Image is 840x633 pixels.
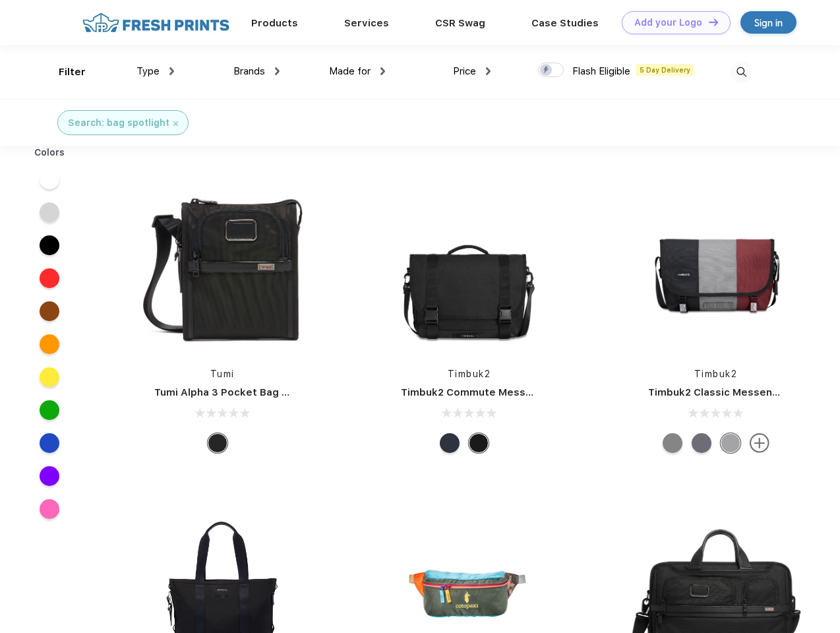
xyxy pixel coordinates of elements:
[381,179,556,354] img: func=resize&h=266
[740,11,796,34] a: Sign in
[136,65,160,77] span: Type
[135,179,310,354] img: func=resize&h=266
[380,67,385,75] img: dropdown.png
[59,65,86,80] div: Filter
[634,17,702,28] div: Add your Logo
[663,433,682,453] div: Eco Gunmetal
[448,369,491,379] a: Timbuk2
[68,116,169,130] div: Search: bag spotlight
[173,121,178,126] img: filter_cancel.svg
[169,67,174,75] img: dropdown.png
[694,369,738,379] a: Timbuk2
[709,18,718,26] img: DT
[401,386,578,398] a: Timbuk2 Commute Messenger Bag
[329,65,371,77] span: Made for
[628,179,804,354] img: func=resize&h=266
[210,369,235,379] a: Tumi
[78,11,233,34] img: fo%20logo%202.webp
[750,433,769,453] img: more.svg
[233,65,265,77] span: Brands
[731,61,752,83] img: desktop_search.svg
[754,15,783,30] div: Sign in
[440,433,460,453] div: Eco Nautical
[636,64,694,76] span: 5 Day Delivery
[692,433,711,453] div: Eco Army Pop
[721,433,740,453] div: Eco Rind Pop
[648,386,812,398] a: Timbuk2 Classic Messenger Bag
[453,65,476,77] span: Price
[154,386,309,398] a: Tumi Alpha 3 Pocket Bag Small
[572,65,630,77] span: Flash Eligible
[469,433,489,453] div: Eco Black
[24,146,75,160] div: Colors
[208,433,227,453] div: Black
[275,67,280,75] img: dropdown.png
[486,67,491,75] img: dropdown.png
[251,17,298,29] a: Products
